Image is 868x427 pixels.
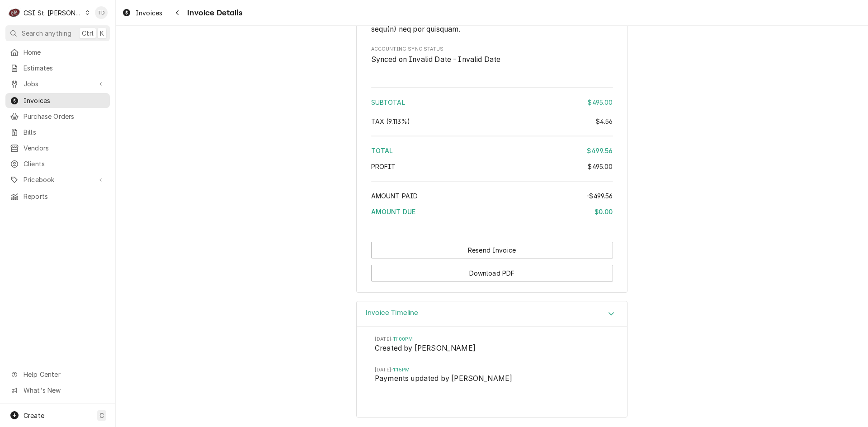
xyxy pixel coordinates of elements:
a: Go to Help Center [5,367,110,382]
div: -$499.56 [586,191,613,201]
span: Purchase Orders [24,112,105,121]
span: Invoices [24,96,105,105]
div: Amount Due [371,207,613,216]
span: Invoice Details [184,7,242,19]
div: $4.56 [596,117,613,126]
span: Bills [24,127,105,137]
div: Button Group Row [371,242,613,258]
span: What's New [24,385,104,395]
a: Estimates [5,61,110,75]
button: Search anythingCtrlK [5,25,110,41]
div: TD [95,6,108,19]
span: Amount Due [371,208,416,216]
span: Create [24,412,44,419]
span: Amount Paid [371,192,418,200]
div: Profit [371,162,613,171]
span: Event String [375,373,609,386]
span: Clients [24,159,105,169]
span: Accounting Sync Status [371,46,613,53]
em: 1:15PM [393,367,410,373]
a: Go to Pricebook [5,172,110,187]
a: Go to Jobs [5,76,110,91]
a: Bills [5,125,110,140]
button: Accordion Details Expand Trigger [357,301,627,327]
div: Accounting Sync Status [371,46,613,65]
span: Invoices [136,8,162,18]
div: $495.00 [588,98,613,107]
span: Reports [24,192,105,201]
span: Pricebook [24,175,92,184]
div: Button Group [371,242,613,282]
span: Total [371,147,393,155]
span: C [99,411,104,420]
a: Home [5,45,110,60]
div: Amount Summary [371,84,613,223]
span: Timestamp [375,366,609,374]
a: Invoices [5,93,110,108]
a: Clients [5,156,110,171]
span: Home [24,47,105,57]
em: 11:00PM [393,336,413,342]
div: CSI St. Louis's Avatar [8,6,21,19]
span: Tax ( 9.113% ) [371,117,410,125]
div: Button Group Row [371,258,613,282]
div: $495.00 [588,162,613,171]
a: Vendors [5,141,110,155]
span: Timestamp [375,336,609,343]
div: Subtotal [371,98,613,107]
a: Go to What's New [5,383,110,398]
li: Event [375,366,609,397]
button: Navigate back [170,5,184,20]
div: Invoice Timeline [356,301,627,418]
div: Total [371,146,613,155]
span: Help Center [24,370,104,379]
span: Search anything [22,28,71,38]
button: Download PDF [371,265,613,282]
span: K [100,28,104,38]
span: Synced on Invalid Date - Invalid Date [371,55,501,64]
button: Resend Invoice [371,242,613,258]
div: Tax [371,117,613,126]
span: Ctrl [82,28,94,38]
span: Jobs [24,79,92,89]
span: Subtotal [371,99,405,106]
a: Purchase Orders [5,109,110,124]
div: CSI St. [PERSON_NAME] [24,8,82,18]
span: Estimates [24,63,105,73]
li: Event [375,336,609,366]
span: Vendors [24,143,105,153]
h3: Invoice Timeline [366,309,419,317]
div: Accordion Body [357,327,627,417]
div: C [8,6,21,19]
div: Tim Devereux's Avatar [95,6,108,19]
div: $499.56 [587,146,613,155]
span: Event String [375,343,609,356]
span: Accounting Sync Status [371,54,613,65]
span: Profit [371,163,396,170]
div: Accordion Header [357,301,627,327]
div: Amount Paid [371,191,613,201]
div: $0.00 [594,207,613,216]
a: Reports [5,189,110,204]
a: Invoices [118,5,166,20]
